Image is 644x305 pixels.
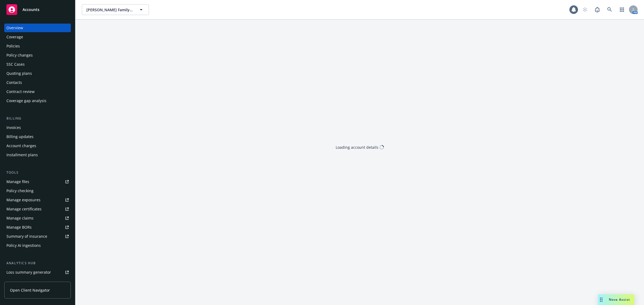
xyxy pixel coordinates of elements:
[6,69,32,78] div: Quoting plans
[4,142,71,150] a: Account charges
[10,287,50,293] span: Open Client Navigator
[336,144,378,150] div: Loading account details
[4,78,71,87] a: Contacts
[4,261,71,266] div: Analytics hub
[4,232,71,241] a: Summary of insurance
[4,60,71,69] a: SSC Cases
[86,7,133,13] span: [PERSON_NAME] Family Office LLC
[4,223,71,232] a: Manage BORs
[604,4,615,15] a: Search
[4,268,71,277] a: Loss summary generator
[6,42,20,50] div: Policies
[4,205,71,213] a: Manage certificates
[580,4,590,15] a: Start snowing
[23,8,39,12] span: Accounts
[6,24,23,32] div: Overview
[6,177,29,186] div: Manage files
[6,33,23,41] div: Coverage
[4,87,71,96] a: Contract review
[6,241,41,250] div: Policy AI ingestions
[4,196,71,204] a: Manage exposures
[6,151,38,159] div: Installment plans
[617,4,627,15] a: Switch app
[6,87,35,96] div: Contract review
[6,51,33,59] div: Policy changes
[4,42,71,50] a: Policies
[4,241,71,250] a: Policy AI ingestions
[4,2,71,17] a: Accounts
[82,4,149,15] button: [PERSON_NAME] Family Office LLC
[6,223,32,232] div: Manage BORs
[4,69,71,78] a: Quoting plans
[609,297,630,302] span: Nova Assist
[598,294,605,305] div: Drag to move
[6,132,34,141] div: Billing updates
[4,51,71,59] a: Policy changes
[6,187,34,195] div: Policy checking
[6,214,34,222] div: Manage claims
[6,205,42,213] div: Manage certificates
[6,196,41,204] div: Manage exposures
[6,60,25,69] div: SSC Cases
[4,132,71,141] a: Billing updates
[4,116,71,121] div: Billing
[4,151,71,159] a: Installment plans
[4,170,71,175] div: Tools
[592,4,603,15] a: Report a Bug
[4,33,71,41] a: Coverage
[6,142,36,150] div: Account charges
[6,232,47,241] div: Summary of insurance
[4,96,71,105] a: Coverage gap analysis
[4,214,71,222] a: Manage claims
[4,187,71,195] a: Policy checking
[6,96,46,105] div: Coverage gap analysis
[6,123,21,132] div: Invoices
[6,268,51,277] div: Loss summary generator
[598,294,634,305] button: Nova Assist
[4,123,71,132] a: Invoices
[4,177,71,186] a: Manage files
[6,78,22,87] div: Contacts
[4,24,71,32] a: Overview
